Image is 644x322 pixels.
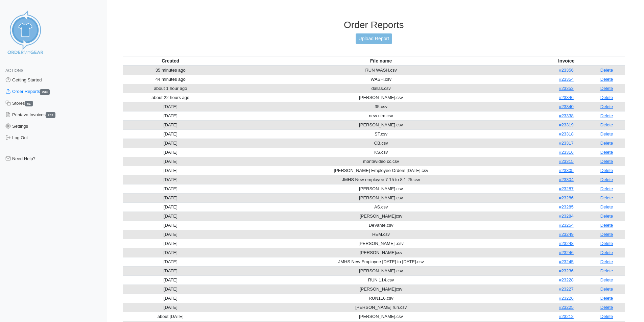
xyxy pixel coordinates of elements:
[123,202,218,212] td: [DATE]
[218,202,544,212] td: AS.csv
[123,294,218,303] td: [DATE]
[559,305,573,310] a: #23225
[600,204,613,209] a: Delete
[123,184,218,193] td: [DATE]
[25,101,33,106] span: 61
[123,93,218,102] td: about 22 hours ago
[559,223,573,228] a: #23254
[218,257,544,266] td: JMHS New Employee [DATE] to [DATE].csv
[559,131,573,137] a: #23318
[600,77,613,82] a: Delete
[218,312,544,321] td: [PERSON_NAME].csv
[559,204,573,209] a: #23285
[559,214,573,219] a: #23284
[218,284,544,294] td: [PERSON_NAME]csv
[600,68,613,73] a: Delete
[123,303,218,312] td: [DATE]
[559,77,573,82] a: #23354
[218,120,544,129] td: [PERSON_NAME].csv
[123,230,218,239] td: [DATE]
[218,157,544,166] td: montevideo cc.csv
[600,250,613,255] a: Delete
[356,33,392,44] a: Upload Report
[600,223,613,228] a: Delete
[123,111,218,120] td: [DATE]
[123,139,218,148] td: [DATE]
[559,68,573,73] a: #23356
[218,75,544,84] td: WASH.csv
[559,122,573,127] a: #23319
[218,193,544,202] td: [PERSON_NAME].csv
[600,277,613,282] a: Delete
[600,186,613,191] a: Delete
[218,266,544,275] td: [PERSON_NAME].csv
[559,186,573,191] a: #23287
[600,314,613,319] a: Delete
[218,139,544,148] td: CB.csv
[123,84,218,93] td: about 1 hour ago
[123,66,218,75] td: 35 minutes ago
[559,86,573,91] a: #23353
[123,102,218,111] td: [DATE]
[46,112,55,118] span: 232
[559,177,573,182] a: #23304
[600,113,613,118] a: Delete
[600,168,613,173] a: Delete
[600,195,613,200] a: Delete
[600,305,613,310] a: Delete
[123,75,218,84] td: 44 minutes ago
[218,212,544,221] td: [PERSON_NAME]csv
[218,111,544,120] td: new ulm.csv
[600,122,613,127] a: Delete
[559,95,573,100] a: #23346
[559,168,573,173] a: #23305
[600,86,613,91] a: Delete
[123,221,218,230] td: [DATE]
[123,275,218,284] td: [DATE]
[123,120,218,129] td: [DATE]
[218,56,544,66] th: File name
[600,150,613,155] a: Delete
[559,277,573,282] a: #23228
[559,250,573,255] a: #23246
[600,104,613,109] a: Delete
[544,56,589,66] th: Invoice
[600,159,613,164] a: Delete
[40,89,50,95] span: 233
[123,129,218,139] td: [DATE]
[600,141,613,146] a: Delete
[123,266,218,275] td: [DATE]
[123,312,218,321] td: about [DATE]
[123,148,218,157] td: [DATE]
[123,248,218,257] td: [DATE]
[559,296,573,301] a: #23226
[123,157,218,166] td: [DATE]
[559,150,573,155] a: #23316
[559,268,573,273] a: #23236
[123,257,218,266] td: [DATE]
[218,93,544,102] td: [PERSON_NAME].csv
[600,131,613,137] a: Delete
[123,284,218,294] td: [DATE]
[123,166,218,175] td: [DATE]
[218,166,544,175] td: [PERSON_NAME] Employee Orders [DATE].csv
[218,148,544,157] td: KS.csv
[218,84,544,93] td: dallas.csv
[5,68,23,73] span: Actions
[600,232,613,237] a: Delete
[218,303,544,312] td: [PERSON_NAME] run.csv
[559,241,573,246] a: #23248
[600,177,613,182] a: Delete
[559,232,573,237] a: #23249
[123,175,218,184] td: [DATE]
[218,175,544,184] td: JMHS New employee 7 15 to 8 1 25.csv
[218,129,544,139] td: ST.csv
[600,95,613,100] a: Delete
[559,314,573,319] a: #23212
[123,239,218,248] td: [DATE]
[559,141,573,146] a: #23317
[600,268,613,273] a: Delete
[218,66,544,75] td: RUN WASH.csv
[218,230,544,239] td: HEM.csv
[600,287,613,292] a: Delete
